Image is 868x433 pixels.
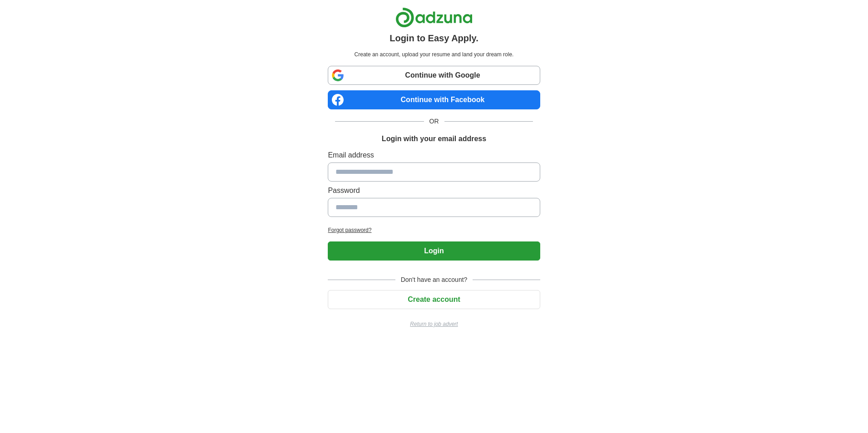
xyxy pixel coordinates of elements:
[382,133,486,144] h1: Login with your email address
[328,290,540,309] button: Create account
[328,226,540,234] a: Forgot password?
[328,295,540,303] a: Create account
[424,117,444,126] span: OR
[328,150,540,161] label: Email address
[330,50,538,59] p: Create an account, upload your resume and land your dream role.
[328,66,540,85] a: Continue with Google
[395,275,473,285] span: Don't have an account?
[395,7,473,28] img: Adzuna logo
[328,90,540,109] a: Continue with Facebook
[328,185,540,196] label: Password
[328,320,540,328] a: Return to job advert
[390,31,478,45] h1: Login to Easy Apply.
[328,241,540,261] button: Login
